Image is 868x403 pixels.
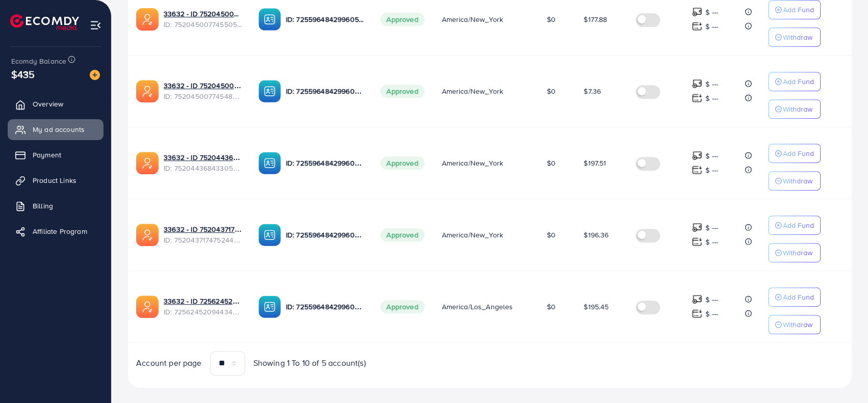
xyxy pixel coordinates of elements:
span: Approved [380,228,424,241]
p: Add Fund [783,147,814,159]
img: ic-ba-acc.ded83a64.svg [258,152,281,174]
img: ic-ba-acc.ded83a64.svg [258,295,281,318]
p: Add Fund [783,75,814,88]
span: $7.36 [584,86,601,96]
img: ic-ads-acc.e4c84228.svg [136,80,159,102]
img: ic-ba-acc.ded83a64.svg [258,80,281,102]
span: ID: 7520443684330586119 [164,163,242,173]
a: 33632 - ID 7256245209443483650 [164,296,242,306]
div: <span class='underline'>33632 - ID 7520443684330586119</span></br>7520443684330586119 [164,152,242,173]
span: Affiliate Program [33,226,87,236]
p: Add Fund [783,219,814,231]
span: America/Los_Angeles [441,302,513,312]
p: $ --- [705,222,718,234]
span: $435 [11,67,35,82]
img: ic-ads-acc.e4c84228.svg [136,152,159,174]
img: top-up amount [692,21,702,32]
span: America/New_York [441,158,503,168]
span: My ad accounts [33,124,85,135]
span: ID: 7520437174752444423 [164,235,242,245]
span: $197.51 [584,158,606,168]
a: My ad accounts [8,119,103,140]
img: top-up amount [692,308,702,319]
p: $ --- [705,308,718,320]
p: ID: 7255964842996056065 [286,157,364,169]
span: Showing 1 To 10 of 5 account(s) [253,357,366,369]
iframe: Chat [825,357,860,395]
p: ID: 7255964842996056065 [286,13,364,25]
p: Withdraw [783,247,812,259]
p: Withdraw [783,103,812,115]
span: America/New_York [441,86,503,96]
p: $ --- [705,150,718,162]
span: $0 [547,230,556,240]
img: ic-ads-acc.e4c84228.svg [136,224,159,246]
span: $0 [547,302,556,312]
span: Product Links [33,175,76,185]
p: Withdraw [783,175,812,187]
img: ic-ads-acc.e4c84228.svg [136,8,159,31]
a: logo [10,14,79,30]
span: Approved [380,156,424,170]
p: $ --- [705,164,718,176]
span: ID: 7256245209443483650 [164,307,242,317]
a: 33632 - ID 7520450077455056914 [164,9,242,19]
span: $0 [547,14,556,24]
img: top-up amount [692,222,702,233]
span: $0 [547,158,556,168]
div: <span class='underline'>33632 - ID 7520437174752444423</span></br>7520437174752444423 [164,224,242,245]
span: Approved [380,300,424,313]
p: Add Fund [783,291,814,303]
button: Withdraw [768,243,821,262]
button: Add Fund [768,216,821,235]
a: Payment [8,145,103,165]
button: Add Fund [768,144,821,163]
img: ic-ba-acc.ded83a64.svg [258,8,281,31]
p: $ --- [705,78,718,90]
img: top-up amount [692,78,702,89]
span: Approved [380,13,424,26]
div: <span class='underline'>33632 - ID 7520450077454827538</span></br>7520450077454827538 [164,80,242,101]
span: America/New_York [441,230,503,240]
a: Billing [8,196,103,216]
button: Withdraw [768,99,821,119]
a: Product Links [8,170,103,191]
a: 33632 - ID 7520437174752444423 [164,224,242,234]
a: 33632 - ID 7520450077454827538 [164,80,242,91]
p: Add Fund [783,4,814,16]
p: Withdraw [783,318,812,331]
span: Billing [33,201,53,211]
p: ID: 7255964842996056065 [286,301,364,313]
a: 33632 - ID 7520443684330586119 [164,152,242,163]
img: ic-ba-acc.ded83a64.svg [258,224,281,246]
p: $ --- [705,6,718,18]
div: <span class='underline'>33632 - ID 7256245209443483650</span></br>7256245209443483650 [164,296,242,317]
img: ic-ads-acc.e4c84228.svg [136,295,159,318]
p: $ --- [705,92,718,104]
img: top-up amount [692,236,702,247]
div: <span class='underline'>33632 - ID 7520450077455056914</span></br>7520450077455056914 [164,9,242,30]
span: Overview [33,99,63,109]
span: Approved [380,85,424,98]
p: $ --- [705,293,718,306]
img: top-up amount [692,294,702,305]
span: $196.36 [584,230,609,240]
p: ID: 7255964842996056065 [286,229,364,241]
img: top-up amount [692,165,702,175]
img: top-up amount [692,93,702,103]
span: Payment [33,150,61,160]
button: Add Fund [768,287,821,307]
span: America/New_York [441,14,503,24]
button: Withdraw [768,315,821,334]
span: $177.88 [584,14,607,24]
a: Overview [8,94,103,114]
span: Account per page [136,357,202,369]
span: $195.45 [584,302,609,312]
img: menu [90,19,101,31]
img: top-up amount [692,7,702,17]
span: ID: 7520450077454827538 [164,91,242,101]
button: Add Fund [768,72,821,91]
button: Withdraw [768,171,821,191]
span: ID: 7520450077455056914 [164,19,242,30]
span: $0 [547,86,556,96]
